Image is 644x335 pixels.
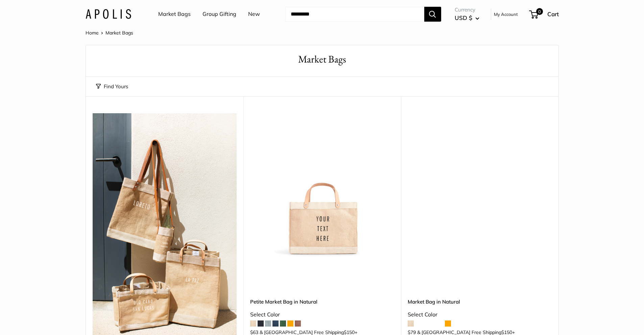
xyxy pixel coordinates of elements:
input: Search... [285,7,424,22]
span: Currency [455,5,479,15]
img: Our summer collection was captured in Todos Santos, where time slows down and color pops. [93,113,237,335]
span: Market Bags [105,30,133,36]
a: Home [86,30,99,36]
button: Search [424,7,441,22]
a: My Account [494,10,518,18]
a: Market Bag in Natural [408,298,552,306]
h1: Market Bags [96,52,548,67]
a: Market Bag in NaturalMarket Bag in Natural [408,113,552,257]
span: & [GEOGRAPHIC_DATA] Free Shipping + [260,330,357,335]
a: 0 Cart [530,9,559,20]
a: Group Gifting [202,9,236,19]
div: Select Color [408,310,552,320]
span: Cart [547,10,559,18]
a: Market Bags [158,9,191,19]
button: Find Yours [96,82,128,91]
a: Petite Market Bag in Naturaldescription_Effortless style that elevates every moment [250,113,394,257]
span: USD $ [455,14,472,21]
span: & [GEOGRAPHIC_DATA] Free Shipping + [417,330,515,335]
button: USD $ [455,13,479,23]
img: Petite Market Bag in Natural [250,113,394,257]
a: Petite Market Bag in Natural [250,298,394,306]
a: New [248,9,260,19]
img: Apolis [86,9,131,19]
div: Select Color [250,310,394,320]
span: 0 [536,8,543,15]
nav: Breadcrumb [86,28,133,37]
